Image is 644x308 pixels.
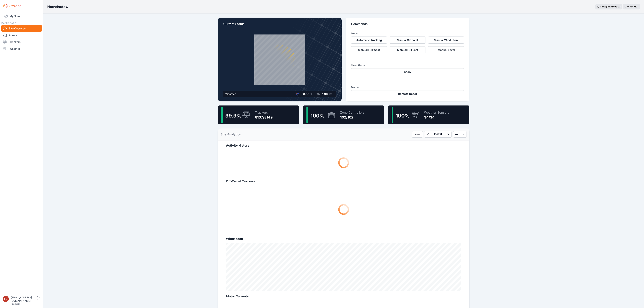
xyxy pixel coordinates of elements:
[328,92,332,96] span: kts
[255,115,273,120] div: 8137/8149
[424,115,449,120] div: 34/34
[223,22,336,29] p: Current Status
[351,46,387,53] button: Manual Full West
[351,32,359,35] h3: Modes
[218,105,299,124] a: 99.9%Trackers8137/8149
[221,132,241,137] h2: Site Analytics
[351,68,464,75] button: Snow
[11,303,20,305] a: Feedback
[225,113,242,119] span: 99.9 %
[3,296,9,302] img: luke.beaumont@nevados.solar
[614,5,621,8] div: 03 : 23
[322,92,328,96] span: 1.90
[431,131,445,137] button: [DATE]
[351,90,464,97] button: Remote Reset
[226,294,461,299] h2: Motor Currents
[302,92,309,96] span: 58.80
[310,92,313,96] span: °F
[600,5,614,8] span: Next update in
[311,113,325,119] span: 100 %
[388,105,469,124] a: 100%Weather Sensors34/34
[428,37,464,44] button: Manual Wind Stow
[303,105,384,124] a: 100%Zone Controllers102/102
[624,5,633,8] span: 10:46 AM
[226,236,461,241] h2: Windspeed
[47,2,68,11] nav: Breadcrumb
[11,296,36,303] div: [EMAIL_ADDRESS][DOMAIN_NAME]
[351,64,464,67] h3: Clear Alarms
[1,39,42,45] a: Trackers
[351,22,464,29] p: Commands
[3,3,22,9] img: Nevados
[226,143,461,148] h2: Activity History
[390,37,425,44] button: Manual Setpoint
[340,110,365,115] div: Zone Controllers
[1,22,16,25] span: DASHBOARD
[225,92,236,96] div: Weather
[1,32,42,39] a: Zones
[351,37,387,44] button: Automatic Tracking
[47,4,68,9] h3: Hornshadow
[226,179,461,184] h2: Off-Target Trackers
[351,86,464,89] h3: Device
[428,46,464,53] button: Manual Level
[634,5,639,8] span: MDT
[412,131,423,138] button: Now
[1,25,42,32] a: Site Overview
[255,110,273,115] div: Trackers
[340,115,365,120] div: 102/102
[424,110,449,115] div: Weather Sensors
[1,45,42,52] a: Weather
[396,113,410,119] span: 100 %
[390,46,425,53] button: Manual Full East
[1,12,42,20] a: My Sites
